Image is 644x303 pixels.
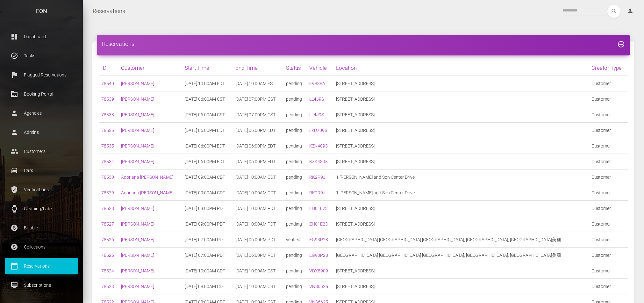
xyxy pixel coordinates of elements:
td: [DATE] 07:00AM PDT [182,232,233,248]
td: pending [283,201,307,216]
a: Adoriana [PERSON_NAME] [121,175,173,180]
a: 78527 [101,221,114,227]
td: [DATE] 07:00PM CST [233,91,283,107]
i: person [627,8,633,14]
td: [DATE] 08:00AM CDT [182,279,233,294]
a: people Customers [5,143,78,159]
td: [DATE] 10:00AM EDT [182,76,233,91]
td: [DATE] 06:00PM PDT [233,248,283,263]
a: person Admins [5,124,78,140]
p: Admins [10,127,73,137]
td: Customer [589,201,628,216]
a: LL4J9S [309,97,324,102]
td: [DATE] 09:00PM PDT [182,216,233,232]
a: [PERSON_NAME] [121,268,154,273]
td: [DATE] 06:00AM CST [182,107,233,123]
td: verified [283,232,307,248]
a: EG93P28 [309,253,328,258]
td: [DATE] 10:00AM EST [233,76,283,91]
a: 78535 [101,143,114,148]
td: [DATE] 07:00PM CST [233,107,283,123]
a: Adoriana [PERSON_NAME] [121,190,173,195]
td: [DATE] 10:00AM CST [233,263,283,279]
a: task_alt Tasks [5,48,78,64]
td: [STREET_ADDRESS] [333,107,589,123]
a: LL4J9S [309,112,324,117]
th: Customer [118,60,182,76]
a: EH01E23 [309,206,328,211]
th: Vehicle [307,60,333,76]
td: Customer [589,107,628,123]
td: 1 [PERSON_NAME] and Son Center Drive [333,170,589,185]
td: pending [283,185,307,201]
a: flag Flagged Reservations [5,67,78,83]
td: pending [283,91,307,107]
td: [DATE] 06:00PM PDT [233,232,283,248]
td: [DATE] 10:00AM CDT [233,170,283,185]
a: 78525 [101,253,114,258]
a: calendar_today Reservations [5,258,78,274]
td: 1 [PERSON_NAME] and Son Center Drive [333,185,589,201]
a: [PERSON_NAME] [121,206,154,211]
a: EG93P28 [309,237,328,242]
a: 78524 [101,268,114,273]
a: 78540 [101,81,114,86]
a: KZK4895 [309,143,328,148]
a: 78526 [101,237,114,242]
p: Subscriptions [10,280,73,290]
td: [DATE] 06:00PM EDT [182,138,233,154]
td: [DATE] 06:00PM EDT [182,123,233,138]
p: Cleaning/Late [10,204,73,213]
a: VDX8909 [309,268,328,273]
td: [STREET_ADDRESS] [333,154,589,170]
a: [PERSON_NAME] [121,237,154,242]
a: paid Collections [5,239,78,255]
a: [PERSON_NAME] [121,81,154,86]
a: 78528 [101,206,114,211]
td: Customer [589,76,628,91]
td: [DATE] 10:00AM CDT [182,263,233,279]
p: Cars [10,166,73,175]
a: LZD7096 [309,128,327,133]
th: Creator Type [589,60,628,76]
td: [DATE] 09:00AM CDT [182,170,233,185]
td: [STREET_ADDRESS] [333,279,589,294]
a: watch Cleaning/Late [5,201,78,217]
a: 78536 [101,128,114,133]
td: Customer [589,185,628,201]
td: [STREET_ADDRESS] [333,201,589,216]
p: Billable [10,223,73,233]
a: [PERSON_NAME] [121,143,154,148]
td: pending [283,279,307,294]
td: Customer [589,232,628,248]
p: Reservations [10,261,73,271]
td: [DATE] 06:00PM EDT [233,123,283,138]
td: [GEOGRAPHIC_DATA] [GEOGRAPHIC_DATA] [GEOGRAPHIC_DATA], [GEOGRAPHIC_DATA], [GEOGRAPHIC_DATA]美國 [333,232,589,248]
a: person Agencies [5,105,78,121]
a: Reservations [93,3,125,19]
td: [STREET_ADDRESS] [333,138,589,154]
td: [DATE] 10:00AM CDT [233,185,283,201]
td: [STREET_ADDRESS] [333,216,589,232]
button: search [607,5,620,18]
a: 78523 [101,284,114,289]
a: [PERSON_NAME] [121,159,154,164]
td: [GEOGRAPHIC_DATA] [GEOGRAPHIC_DATA] [GEOGRAPHIC_DATA], [GEOGRAPHIC_DATA], [GEOGRAPHIC_DATA]美國 [333,248,589,263]
td: [STREET_ADDRESS] [333,123,589,138]
td: pending [283,154,307,170]
a: 78529 [101,190,114,195]
a: 78530 [101,175,114,180]
th: Start Time [182,60,233,76]
td: [STREET_ADDRESS] [333,76,589,91]
td: [DATE] 07:00AM PDT [182,248,233,263]
td: Customer [589,154,628,170]
td: Customer [589,138,628,154]
a: paid Billable [5,220,78,236]
td: [DATE] 09:00PM PDT [182,201,233,216]
td: [DATE] 09:00AM CDT [182,185,233,201]
td: pending [283,107,307,123]
td: [DATE] 06:00AM CST [182,91,233,107]
a: corporate_fare Booking Portal [5,86,78,102]
td: [DATE] 06:00PM EDT [233,138,283,154]
a: verified_user Verifications [5,182,78,198]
